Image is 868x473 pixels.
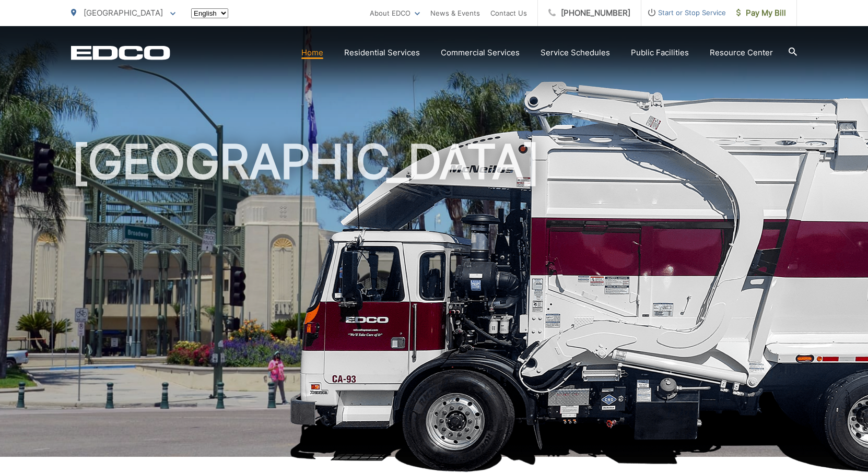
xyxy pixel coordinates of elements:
[541,46,610,59] a: Service Schedules
[301,46,323,59] a: Home
[191,8,228,18] select: Select a language
[631,46,689,59] a: Public Facilities
[71,45,170,60] a: EDCD logo. Return to the homepage.
[344,46,420,59] a: Residential Services
[710,46,773,59] a: Resource Center
[84,8,163,18] span: [GEOGRAPHIC_DATA]
[490,7,527,19] a: Contact Us
[736,7,786,19] span: Pay My Bill
[71,136,797,466] h1: [GEOGRAPHIC_DATA]
[441,46,520,59] a: Commercial Services
[430,7,480,19] a: News & Events
[370,7,420,19] a: About EDCO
